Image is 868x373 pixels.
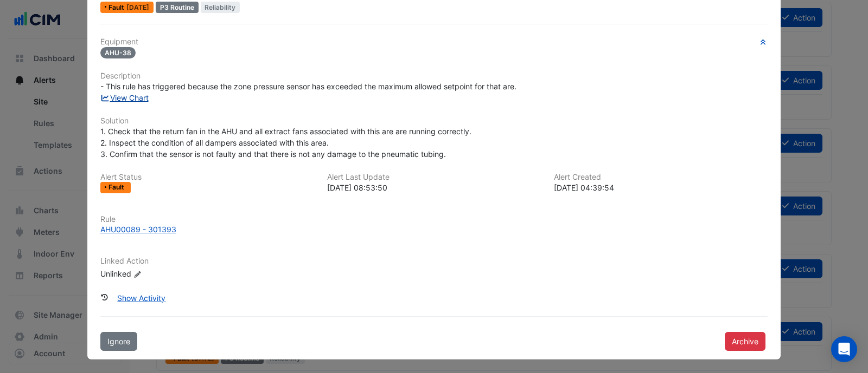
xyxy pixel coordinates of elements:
[100,127,471,159] span: 1. Check that the return fan in the AHU and all extract fans associated with this are are running...
[100,93,149,102] a: View Chart
[108,184,126,191] span: Fault
[133,270,142,278] fa-icon: Edit Linked Action
[831,336,857,362] div: Open Intercom Messenger
[201,2,240,13] span: Reliability
[110,289,173,307] button: Show Activity
[126,3,149,11] span: Mon 14-Jul-2025 08:53 IST
[100,224,176,235] div: AHU00089 - 301393
[156,2,199,13] div: P3 Routine
[108,4,126,11] span: Fault
[327,182,541,193] div: [DATE] 08:53:50
[327,173,541,182] h6: Alert Last Update
[100,268,231,279] div: Unlinked
[100,173,314,182] h6: Alert Status
[554,173,768,182] h6: Alert Created
[100,224,768,235] a: AHU00089 - 301393
[100,116,768,126] h6: Solution
[100,215,768,224] h6: Rule
[100,47,136,58] span: AHU-38
[554,182,768,193] div: [DATE] 04:39:54
[100,257,768,266] h6: Linked Action
[100,71,768,81] h6: Description
[725,332,765,351] button: Archive
[100,82,516,91] span: - This rule has triggered because the zone pressure sensor has exceeded the maximum allowed setpo...
[107,337,130,346] span: Ignore
[100,332,137,351] button: Ignore
[100,37,768,47] h6: Equipment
